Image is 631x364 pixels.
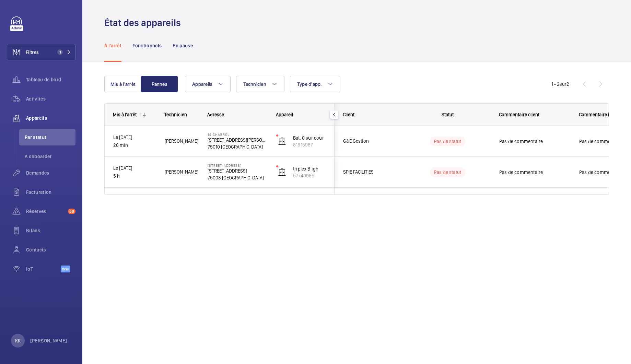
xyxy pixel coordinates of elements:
span: Tableau de bord [26,76,75,83]
div: Press SPACE to select this row. [105,157,335,188]
p: 57740965 [293,172,326,179]
p: 81815987 [293,141,326,148]
span: SPIE FACILITIES [343,168,396,176]
span: IoT [26,266,61,272]
span: Commentaire client [499,112,539,117]
span: Contacts [26,246,75,253]
p: KK [15,337,21,344]
p: 14 Chabrol [208,132,267,137]
span: Type d'app. [297,81,322,87]
span: Par statut [25,134,75,141]
span: Technicien [243,81,266,87]
span: Adresse [207,112,224,117]
p: En pause [173,42,193,49]
span: 1 - 2 2 [551,82,569,86]
p: Le [DATE] [113,164,156,172]
p: [STREET_ADDRESS] [208,167,267,174]
p: Bat. C sur cour [293,134,326,141]
span: Réserves [26,208,65,215]
span: Facturation [26,189,75,196]
span: Filtres [26,49,39,56]
span: Commentaire interne [579,112,623,117]
button: Pannes [141,76,178,92]
span: Demandes [26,169,75,176]
span: sur [560,81,566,87]
span: Beta [61,266,70,272]
button: Technicien [236,76,284,92]
span: 58 [68,209,75,214]
p: Pas de statut [434,138,461,145]
p: [PERSON_NAME] [30,337,67,344]
span: [PERSON_NAME] [165,137,199,145]
p: 75003 [GEOGRAPHIC_DATA] [208,174,267,181]
span: Appareils [26,115,75,121]
button: Filtres1 [7,44,75,60]
button: Appareils [185,76,231,92]
h1: État des appareils [104,16,185,29]
p: 75010 [GEOGRAPHIC_DATA] [208,143,267,150]
span: Activités [26,95,75,102]
span: Appareils [192,81,212,87]
p: Fonctionnels [132,42,162,49]
p: 26 min [113,141,156,149]
p: [STREET_ADDRESS][PERSON_NAME] [208,137,267,143]
p: 5 h [113,172,156,180]
span: Technicien [164,112,187,117]
p: Le [DATE] [113,133,156,141]
span: G&E Gestion [343,137,396,145]
div: Press SPACE to select this row. [105,126,335,157]
p: [STREET_ADDRESS] [208,163,267,167]
span: [PERSON_NAME] [165,168,199,176]
span: 1 [57,49,63,55]
div: Mis à l'arrêt [113,112,137,117]
button: Type d'app. [290,76,340,92]
span: Pas de commentaire [499,169,570,176]
img: elevator.svg [278,168,286,176]
span: Pas de commentaire [499,138,570,145]
p: À l'arrêt [104,42,121,49]
p: Pas de statut [434,169,461,176]
span: À onboarder [25,153,75,160]
p: triplex B igh [293,165,326,172]
span: Client [343,112,354,117]
span: Bilans [26,227,75,234]
img: elevator.svg [278,137,286,145]
span: Statut [442,112,454,117]
button: Mis à l'arrêt [104,76,141,92]
div: Appareil [276,112,326,117]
